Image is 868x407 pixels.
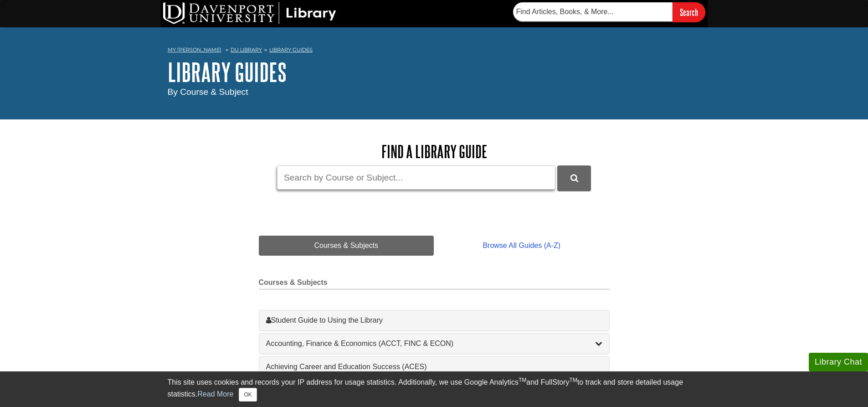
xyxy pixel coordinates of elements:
a: Achieving Career and Education Success (ACES) [266,361,602,372]
nav: breadcrumb [168,44,701,58]
button: Library Chat [809,353,868,371]
h2: Find a Library Guide [259,142,610,161]
img: DU Library [163,2,336,24]
a: My [PERSON_NAME] [168,46,221,54]
a: Courses & Subjects [259,236,434,256]
input: Find Articles, Books, & More... [513,2,673,21]
form: Searches DU Library's articles, books, and more [513,2,705,22]
h1: Library Guides [168,58,701,86]
button: Close [239,388,257,402]
a: Read More [197,390,233,398]
input: Search by Course or Subject... [277,165,555,190]
a: Student Guide to Using the Library [266,315,602,326]
button: DU Library Guides Search [557,165,591,191]
a: Library Guides [269,46,313,53]
a: Accounting, Finance & Economics (ACCT, FINC & ECON) [266,338,602,349]
sup: TM [570,377,577,383]
input: Search [673,2,705,22]
a: Browse All Guides (A-Z) [434,236,609,256]
div: By Course & Subject [168,86,701,99]
h2: Courses & Subjects [259,278,610,289]
i: Search Library Guides [570,174,578,182]
sup: TM [519,377,526,383]
a: DU Library [231,46,262,53]
div: This site uses cookies and records your IP address for usage statistics. Additionally, we use Goo... [168,377,701,402]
